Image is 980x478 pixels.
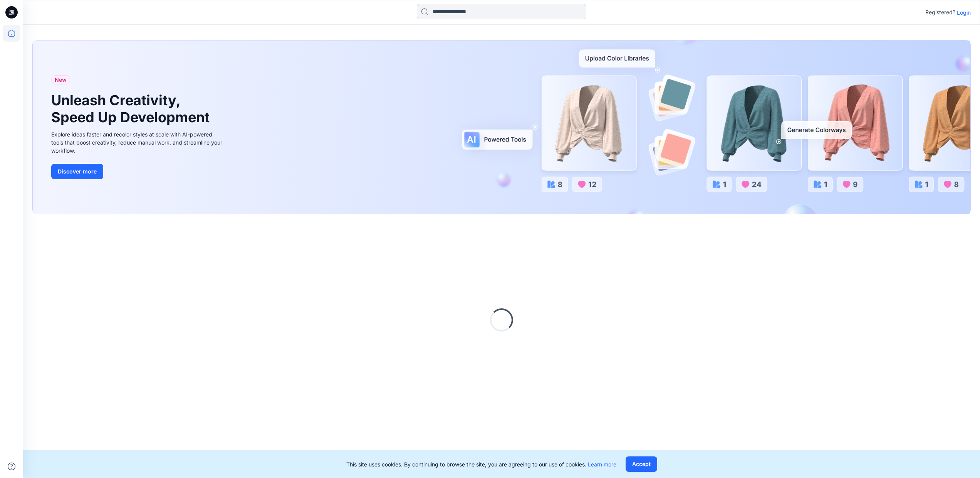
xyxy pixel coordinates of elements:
[55,75,67,84] span: New
[588,461,616,468] a: Learn more
[51,164,103,179] button: Discover more
[957,8,971,17] p: Login
[51,130,225,155] div: Explore ideas faster and recolor styles at scale with AI-powered tools that boost creativity, red...
[626,456,657,472] button: Accept
[51,164,225,179] a: Discover more
[346,460,616,468] p: This site uses cookies. By continuing to browse the site, you are agreeing to our use of cookies.
[51,92,213,125] h1: Unleash Creativity, Speed Up Development
[925,8,955,17] p: Registered?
